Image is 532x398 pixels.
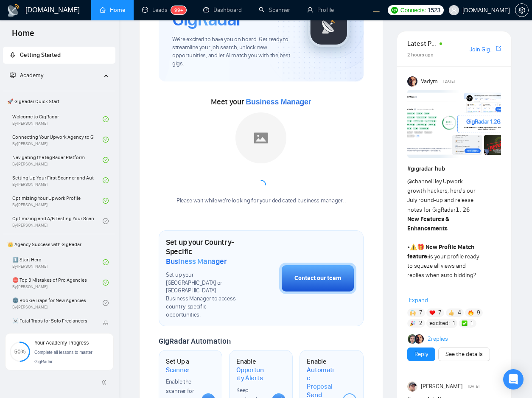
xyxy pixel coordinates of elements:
a: 2replies [428,335,448,343]
span: Academy [10,72,43,79]
span: double-left [101,378,109,387]
span: 1 [470,319,473,328]
span: Complete all lessons to master GigRadar. [34,350,92,364]
button: setting [515,3,529,17]
button: Reply [407,348,435,361]
a: See the details [445,350,483,359]
span: Latest Posts from the GigRadar Community [407,38,437,49]
span: check-circle [103,218,109,224]
img: 👍 [448,310,454,316]
img: 🙌 [410,310,416,316]
img: 🔥 [468,310,474,316]
div: Open Intercom Messenger [503,369,524,390]
span: fund-projection-screen [10,72,16,78]
span: :excited: [428,319,450,328]
span: check-circle [103,198,109,204]
img: upwork-logo.png [391,7,398,14]
a: ⛔ Top 3 Mistakes of Pro AgenciesBy[PERSON_NAME] [12,273,103,292]
span: ⚠️ [410,244,417,251]
span: 🚀 GigRadar Quick Start [4,93,115,110]
a: Setting Up Your First Scanner and Auto-BidderBy[PERSON_NAME] [12,171,103,190]
a: messageLeads99+ [142,6,186,14]
span: ☠️ Fatal Traps for Solo Freelancers [12,317,94,325]
span: GigRadar Automation [159,336,230,346]
span: 👑 Agency Success with GigRadar [4,236,115,253]
span: Academy [20,72,43,79]
span: rocket [10,52,16,58]
span: Expand [409,297,428,304]
span: setting [515,7,528,14]
a: Connecting Your Upwork Agency to GigRadarBy[PERSON_NAME] [12,130,103,149]
img: Vadym [407,76,417,87]
span: We're excited to have you on board. Get ready to streamline your job search, unlock new opportuni... [172,36,294,68]
img: Alex B [408,334,417,344]
span: export [496,45,501,52]
img: placeholder.png [235,112,286,163]
a: searchScanner [259,6,290,14]
span: [DATE] [468,383,479,390]
span: check-circle [103,157,109,163]
span: Scanner [166,366,190,374]
span: check-circle [103,300,109,306]
a: userProfile [307,6,334,14]
span: 4 [458,308,461,317]
a: Join GigRadar Slack Community [470,45,494,54]
code: 1.26 [456,206,470,213]
a: 🌚 Rookie Traps for New AgenciesBy[PERSON_NAME] [12,294,103,312]
span: Your Academy Progress [34,340,89,346]
span: 2 hours ago [407,52,434,58]
h1: Enable [236,357,265,382]
span: 50% [10,349,30,354]
a: dashboardDashboard [203,6,242,14]
span: check-circle [103,177,109,183]
img: logo [7,4,20,17]
span: [PERSON_NAME] [421,382,462,391]
li: Getting Started [3,47,115,64]
a: homeHome [100,6,125,14]
strong: New Features & Enhancements [407,216,449,232]
img: F09AC4U7ATU-image.png [407,90,509,158]
span: Set up your [GEOGRAPHIC_DATA] or [GEOGRAPHIC_DATA] Business Manager to access country-specific op... [166,271,237,319]
span: [DATE] [443,78,455,85]
span: @channel [407,178,432,185]
span: lock [103,320,109,326]
span: Connects: [400,6,426,15]
span: 2 [419,319,423,328]
button: See the details [438,348,490,361]
span: 9 [477,308,480,317]
span: Business Manager [246,98,311,106]
a: Reply [414,350,428,359]
span: Getting Started [20,51,61,59]
a: Optimizing Your Upwork ProfileBy[PERSON_NAME] [12,191,103,210]
a: Welcome to GigRadarBy[PERSON_NAME] [12,110,103,129]
span: check-circle [103,137,109,143]
h1: # gigradar-hub [407,164,501,174]
a: 1️⃣ Start HereBy[PERSON_NAME] [12,253,103,272]
span: Business Manager [166,257,227,266]
img: 🎉 [410,320,416,326]
span: Home [5,27,41,45]
div: Please wait while we're looking for your dedicated business manager... [171,197,351,205]
span: Opportunity Alerts [236,366,265,382]
strong: New Profile Match feature: [407,244,474,260]
h1: Set Up a [166,357,195,374]
div: Contact our team [294,274,341,283]
span: 1523 [428,6,440,15]
a: Navigating the GigRadar PlatformBy[PERSON_NAME] [12,151,103,169]
span: 🎁 [417,244,424,251]
img: ✅ [462,320,468,326]
span: 7 [438,308,441,317]
button: Contact our team [279,263,356,294]
span: 1 [453,319,455,328]
img: ❤️ [429,310,435,316]
a: setting [515,7,529,14]
sup: 99+ [171,6,186,14]
span: loading [256,180,266,190]
img: Igor Šalagin [407,381,417,392]
span: check-circle [103,280,109,286]
span: Meet your [211,97,311,107]
span: check-circle [103,259,109,265]
span: check-circle [103,116,109,122]
h1: Set up your Country-Specific [166,238,237,266]
a: export [496,45,501,53]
